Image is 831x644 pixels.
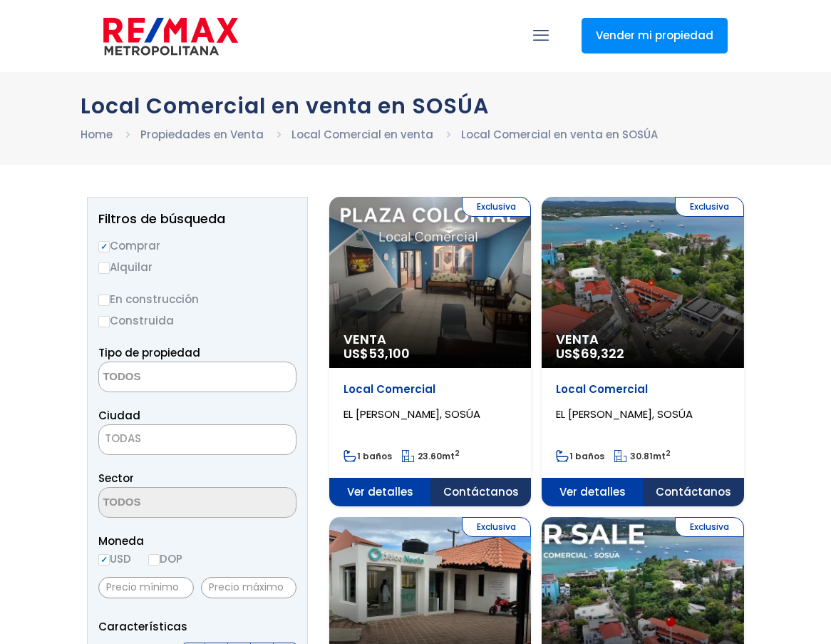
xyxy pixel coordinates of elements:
span: Ciudad [98,408,140,423]
span: TODAS [98,424,296,455]
span: Venta [344,332,517,347]
span: Contáctanos [430,478,532,506]
span: US$ [556,344,624,362]
span: Tipo de propiedad [98,345,200,360]
span: 53,100 [368,344,410,362]
sup: 2 [666,448,671,459]
span: Ver detalles [542,478,643,506]
p: Características [98,618,296,635]
label: Construida [98,312,296,329]
span: EL [PERSON_NAME], SOSÚA [556,407,693,421]
img: remax-metropolitana-logo [103,15,238,58]
label: Comprar [98,237,296,255]
input: USD [98,554,110,566]
span: Contáctanos [643,478,744,506]
span: 1 baños [344,450,392,462]
span: 30.81 [630,450,653,462]
span: mt [614,450,671,462]
input: Precio mínimo [98,577,194,598]
span: US$ [344,344,410,362]
input: Alquilar [98,262,110,274]
span: 69,322 [581,344,624,362]
span: Exclusiva [462,517,531,537]
a: Local Comercial en venta [291,127,433,142]
input: Construida [98,316,110,327]
p: Local Comercial [556,382,729,397]
a: Propiedades en Venta [140,127,264,142]
label: Alquilar [98,258,296,276]
h2: Filtros de búsqueda [98,212,296,226]
span: 23.60 [418,450,442,462]
span: Sector [98,471,134,486]
span: Moneda [98,532,296,550]
textarea: Search [99,362,237,393]
a: Home [81,127,113,142]
span: Exclusiva [675,197,744,217]
span: Ver detalles [329,478,430,506]
input: Precio máximo [201,577,296,598]
li: Local Comercial en venta en SOSÚA [461,126,658,143]
h1: Local Comercial en venta en SOSÚA [81,93,750,118]
a: Exclusiva Venta US$69,322 Local Comercial EL [PERSON_NAME], SOSÚA 1 baños 30.81mt2 Ver detalles C... [542,197,743,506]
span: TODAS [105,431,141,446]
input: En construcción [98,295,110,306]
label: DOP [148,550,182,568]
span: EL [PERSON_NAME], SOSÚA [344,407,480,421]
input: DOP [148,554,160,566]
span: Exclusiva [462,197,531,217]
a: Exclusiva Venta US$53,100 Local Comercial EL [PERSON_NAME], SOSÚA 1 baños 23.60mt2 Ver detalles C... [329,197,531,506]
label: USD [98,550,131,568]
span: mt [402,450,460,462]
input: Comprar [98,241,110,252]
span: Venta [556,332,729,347]
span: Exclusiva [675,517,744,537]
label: En construcción [98,290,296,308]
span: TODAS [99,429,296,449]
sup: 2 [455,448,460,459]
a: Vender mi propiedad [582,18,728,53]
textarea: Search [99,488,237,518]
span: 1 baños [556,450,604,462]
a: mobile menu [529,24,553,48]
p: Local Comercial [344,382,517,397]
